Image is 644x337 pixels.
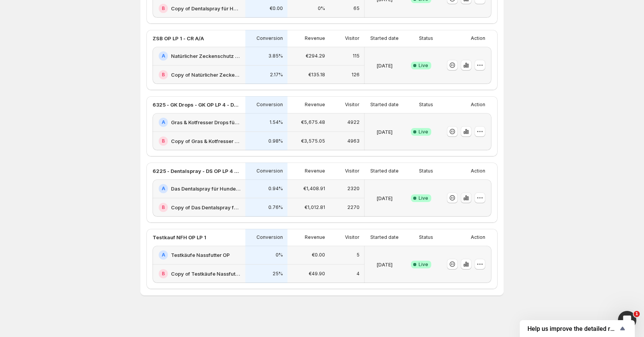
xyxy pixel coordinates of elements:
[162,204,165,210] h2: B
[419,234,433,240] p: Status
[162,186,165,192] h2: A
[419,102,433,108] p: Status
[345,35,360,41] p: Visitor
[268,53,283,59] p: 3.85%
[471,102,485,108] p: Action
[312,252,325,258] p: €0.00
[305,102,325,108] p: Revenue
[370,35,399,41] p: Started date
[162,271,165,277] h2: B
[370,168,399,174] p: Started date
[276,252,283,258] p: 0%
[347,204,360,210] p: 2270
[153,35,204,42] p: ZSB OP LP 1 - CR A/A
[471,234,485,240] p: Action
[153,233,206,241] p: Testkauf NFH OP LP 1
[318,5,325,12] p: 0%
[270,72,283,78] p: 2.17%
[162,138,165,144] h2: B
[309,271,325,277] p: €49.90
[171,270,241,278] h2: Copy of Testkäufe Nassfutter OP
[618,311,636,329] iframe: Intercom live chat
[303,186,325,192] p: €1,408.91
[527,324,627,333] button: Show survey - Help us improve the detailed report for A/B campaigns
[352,72,360,78] p: 126
[347,119,360,125] p: 4922
[268,186,283,192] p: 0.94%
[419,168,433,174] p: Status
[419,129,428,135] span: Live
[471,35,485,41] p: Action
[419,195,428,201] span: Live
[162,72,165,78] h2: B
[345,234,360,240] p: Visitor
[171,118,241,126] h2: Gras & Kotfresser Drops für Hunde: Jetzt Neukunden Deal sichern!-v1
[634,311,640,317] span: 1
[256,168,283,174] p: Conversion
[419,62,428,69] span: Live
[301,138,325,144] p: €3,575.05
[305,35,325,41] p: Revenue
[162,5,165,12] h2: B
[273,271,283,277] p: 25%
[304,204,325,210] p: €1,012.81
[308,72,325,78] p: €135.18
[347,138,360,144] p: 4963
[269,5,283,12] p: €0.00
[527,325,618,332] span: Help us improve the detailed report for A/B campaigns
[305,168,325,174] p: Revenue
[256,234,283,240] p: Conversion
[376,261,393,268] p: [DATE]
[305,234,325,240] p: Revenue
[376,128,393,136] p: [DATE]
[162,119,165,125] h2: A
[153,101,241,108] p: 6325 - GK Drops - GK OP LP 4 - Design - (1,3,6) vs. (CFO)
[419,35,433,41] p: Status
[171,185,241,192] h2: Das Dentalspray für Hunde: Jetzt Neukunden Deal sichern!-v1
[301,119,325,125] p: €5,675.48
[171,137,241,145] h2: Copy of Gras & Kotfresser Drops für Hunde: Jetzt Neukunden Deal sichern!-v1
[269,119,283,125] p: 1.54%
[370,102,399,108] p: Started date
[268,204,283,210] p: 0.76%
[171,5,241,12] h2: Copy of Dentalspray für Hunde: Jetzt Neukunden Deal sichern!
[171,52,241,60] h2: Natürlicher Zeckenschutz für Hunde: Jetzt Neukunden Deal sichern!
[162,53,165,59] h2: A
[171,251,230,259] h2: Testkäufe Nassfutter OP
[376,194,393,202] p: [DATE]
[162,252,165,258] h2: A
[256,102,283,108] p: Conversion
[356,252,360,258] p: 5
[153,167,241,175] p: 6225 - Dentalspray - DS OP LP 4 - Offer - (1,3,6) vs. (CFO)
[345,168,360,174] p: Visitor
[353,53,360,59] p: 115
[376,62,393,69] p: [DATE]
[419,261,428,268] span: Live
[356,271,360,277] p: 4
[171,71,241,79] h2: Copy of Natürlicher Zeckenschutz für Hunde: Jetzt Neukunden Deal sichern!
[256,35,283,41] p: Conversion
[370,234,399,240] p: Started date
[306,53,325,59] p: €294.29
[171,204,241,211] h2: Copy of Das Dentalspray für Hunde: Jetzt Neukunden Deal sichern!-v1
[353,5,360,12] p: 65
[345,102,360,108] p: Visitor
[268,138,283,144] p: 0.98%
[471,168,485,174] p: Action
[347,186,360,192] p: 2320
